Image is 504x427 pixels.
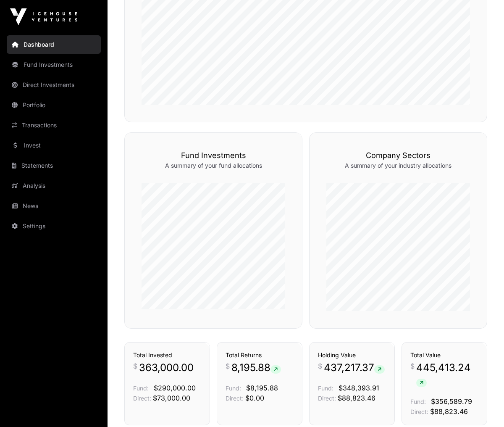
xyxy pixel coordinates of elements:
span: 437,217.37 [324,361,385,374]
h3: Company Sectors [326,150,470,161]
a: Direct Investments [7,76,101,94]
span: $356,589.79 [431,397,472,406]
img: Icehouse Ventures Logo [10,8,77,25]
h3: Fund Investments [142,150,285,161]
span: $88,823.46 [338,394,375,402]
span: $8,195.88 [246,384,278,392]
span: Direct: [226,395,244,402]
a: Portfolio [7,96,101,114]
span: $ [133,361,137,371]
span: $0.00 [245,394,264,402]
span: Direct: [318,395,336,402]
span: $348,393.91 [339,384,379,392]
h3: Total Invested [133,351,201,359]
a: Transactions [7,116,101,134]
h3: Total Value [410,351,478,359]
span: $290,000.00 [154,384,196,392]
a: Settings [7,217,101,235]
a: Statements [7,156,101,175]
span: Fund: [226,385,241,392]
iframe: Chat Widget [462,387,504,427]
span: 8,195.88 [231,361,281,374]
a: Fund Investments [7,55,101,74]
h3: Holding Value [318,351,386,359]
span: Fund: [410,398,426,405]
a: Analysis [7,177,101,195]
span: $ [410,361,415,371]
p: A summary of your fund allocations [142,161,285,170]
span: Fund: [133,385,149,392]
a: Dashboard [7,35,101,54]
span: $ [226,361,230,371]
p: A summary of your industry allocations [326,161,470,170]
h3: Total Returns [226,351,294,359]
span: Direct: [410,408,428,415]
span: 445,413.24 [416,361,478,388]
a: Invest [7,136,101,155]
span: $88,823.46 [430,407,468,416]
span: Fund: [318,385,333,392]
span: Direct: [133,395,151,402]
span: $ [318,361,322,371]
a: News [7,197,101,215]
span: 363,000.00 [139,361,194,374]
span: $73,000.00 [153,394,190,402]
